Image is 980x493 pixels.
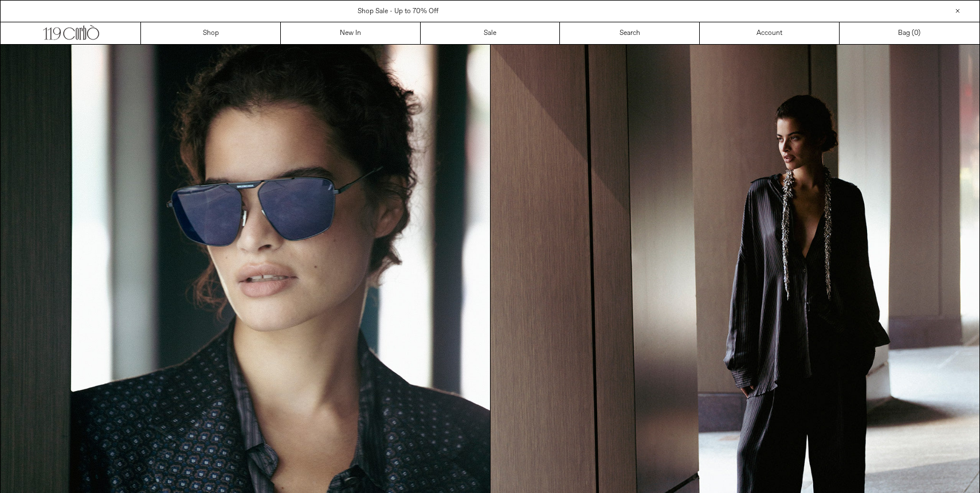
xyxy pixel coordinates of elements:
[700,22,840,44] a: Account
[840,22,979,44] a: Bag ()
[141,22,281,44] a: Shop
[281,22,421,44] a: New In
[358,7,438,16] a: Shop Sale - Up to 70% Off
[421,22,560,44] a: Sale
[914,29,918,38] span: 0
[560,22,700,44] a: Search
[914,28,920,38] span: )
